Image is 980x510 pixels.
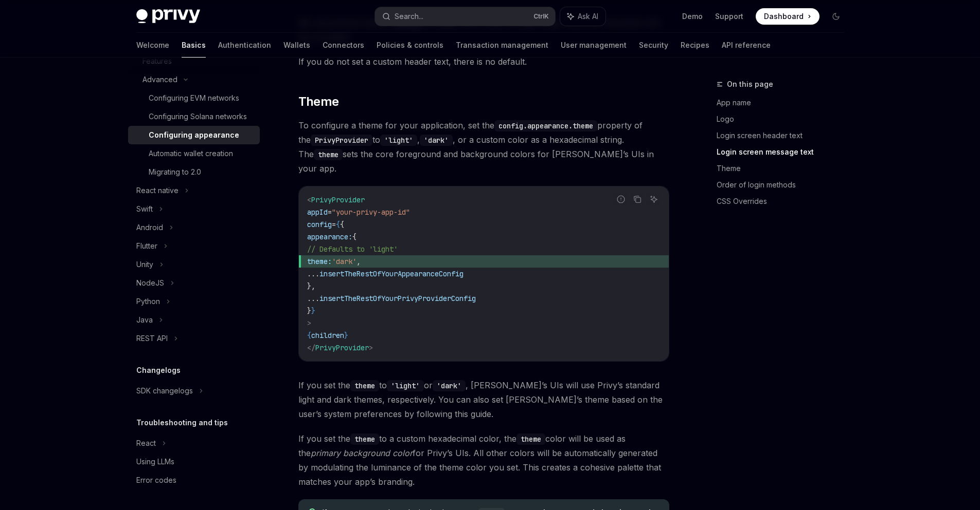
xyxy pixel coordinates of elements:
[298,54,669,69] span: If you do not set a custom header text, there is no default.
[717,111,852,127] a: Logo
[307,195,311,204] span: <
[319,269,464,278] span: insertTheRestOfYourAppearanceConfig
[298,93,339,110] span: Theme
[323,33,364,58] a: Connectors
[681,33,709,58] a: Recipes
[298,118,669,176] span: To configure a theme for your application, set the property of the to , , or a custom color as a ...
[136,184,179,197] div: React native
[128,126,260,144] a: Configuring appearance
[332,257,357,266] span: 'dark'
[311,135,372,146] code: PrivyProvider
[561,33,627,58] a: User management
[764,11,804,22] span: Dashboard
[614,193,628,206] button: Report incorrect code
[516,433,545,445] code: theme
[357,257,361,266] span: ,
[560,7,605,26] button: Ask AI
[533,12,549,21] span: Ctrl K
[307,294,319,303] span: ...
[717,127,852,144] a: Login screen header text
[136,277,164,289] div: NodeJS
[639,33,668,58] a: Security
[350,433,379,445] code: theme
[315,343,369,352] span: PrivyProvider
[494,120,597,131] code: config.appearance.theme
[387,380,424,391] code: 'light'
[715,11,743,22] a: Support
[128,163,260,181] a: Migrating to 2.0
[298,378,669,421] span: If you set the to or , [PERSON_NAME]’s UIs will use Privy’s standard light and dark themes, respe...
[218,33,271,58] a: Authentication
[307,257,332,266] span: theme:
[311,331,344,340] span: children
[828,8,844,25] button: Toggle dark mode
[128,89,260,107] a: Configuring EVM networks
[142,73,177,86] div: Advanced
[307,269,319,278] span: ...
[717,160,852,177] a: Theme
[380,135,417,146] code: 'light'
[369,343,373,352] span: >
[717,177,852,193] a: Order of login methods
[298,431,669,489] span: If you set the to a custom hexadecimal color, the color will be used as the for Privy’s UIs. All ...
[136,295,160,308] div: Python
[136,203,153,215] div: Swift
[395,10,423,23] div: Search...
[136,417,228,429] h5: Troubleshooting and tips
[136,385,193,397] div: SDK changelogs
[311,195,365,204] span: PrivyProvider
[336,220,340,229] span: {
[682,11,703,22] a: Demo
[136,332,168,345] div: REST API
[307,232,352,241] span: appearance:
[149,166,201,178] div: Migrating to 2.0
[375,7,555,26] button: Search...CtrlK
[340,220,344,229] span: {
[149,110,247,123] div: Configuring Solana networks
[314,149,343,160] code: theme
[307,207,328,217] span: appId
[149,92,239,104] div: Configuring EVM networks
[307,343,315,352] span: </
[717,193,852,210] a: CSS Overrides
[149,147,233,160] div: Automatic wallet creation
[136,364,181,376] h5: Changelogs
[420,135,453,146] code: 'dark'
[433,380,466,391] code: 'dark'
[307,331,311,340] span: {
[136,437,156,449] div: React
[182,33,206,58] a: Basics
[756,8,819,25] a: Dashboard
[311,306,315,315] span: }
[128,107,260,126] a: Configuring Solana networks
[578,11,598,22] span: Ask AI
[149,129,239,141] div: Configuring appearance
[136,456,174,468] div: Using LLMs
[128,144,260,163] a: Automatic wallet creation
[128,471,260,489] a: Error codes
[136,33,169,58] a: Welcome
[344,331,348,340] span: }
[456,33,548,58] a: Transaction management
[647,193,661,206] button: Ask AI
[332,207,410,217] span: "your-privy-app-id"
[136,221,163,234] div: Android
[307,281,315,291] span: },
[717,144,852,160] a: Login screen message text
[307,318,311,328] span: >
[352,232,357,241] span: {
[136,474,176,486] div: Error codes
[319,294,476,303] span: insertTheRestOfYourPrivyProviderConfig
[136,258,153,271] div: Unity
[307,306,311,315] span: }
[350,380,379,391] code: theme
[307,220,332,229] span: config
[332,220,336,229] span: =
[136,9,200,24] img: dark logo
[377,33,443,58] a: Policies & controls
[328,207,332,217] span: =
[727,78,773,90] span: On this page
[722,33,771,58] a: API reference
[136,314,153,326] div: Java
[136,240,157,252] div: Flutter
